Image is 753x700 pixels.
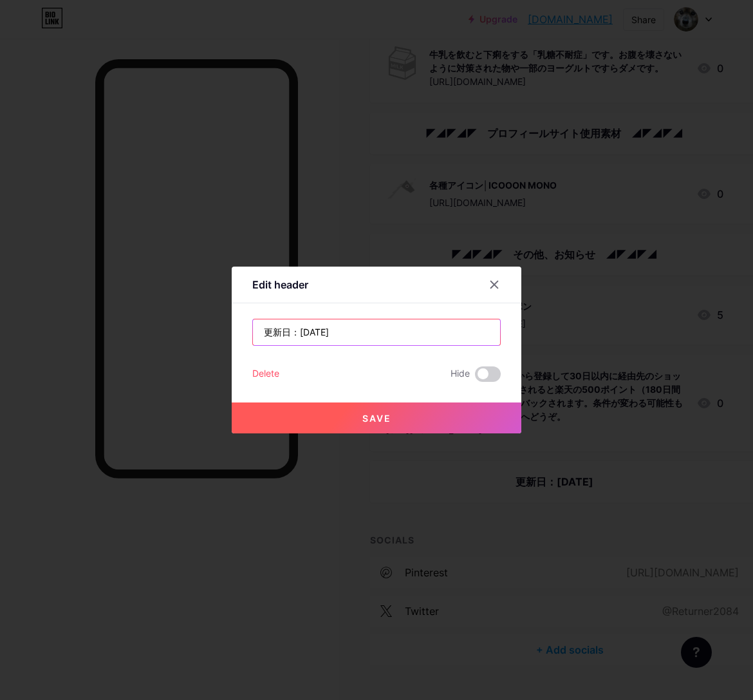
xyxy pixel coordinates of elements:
[362,413,391,424] span: Save
[232,402,521,433] button: Save
[253,319,500,345] input: Title
[451,366,470,382] span: Hide
[252,366,279,382] div: Delete
[252,277,308,292] div: Edit header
